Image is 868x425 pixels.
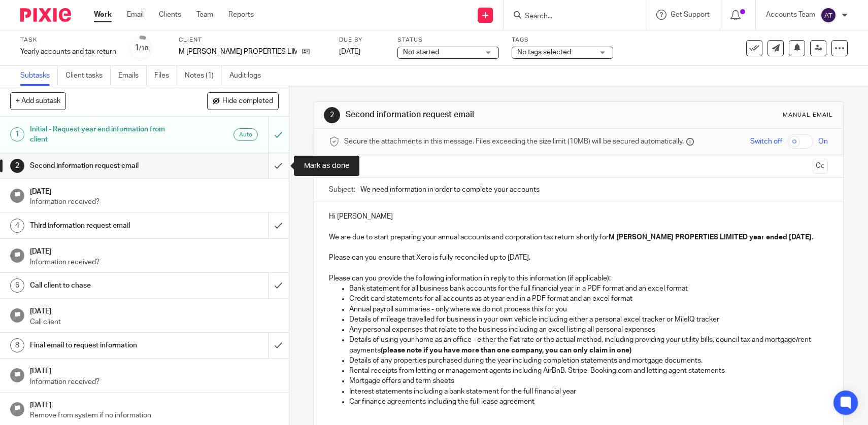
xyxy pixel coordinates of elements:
[139,46,148,51] small: /18
[349,335,828,356] p: Details of using your home as an office - either the flat rate or the actual method, including pr...
[346,110,600,120] h1: Second information request email
[30,197,279,207] p: Information received?
[30,158,182,173] h1: Second information request email
[750,136,782,147] span: Switch off
[329,161,340,171] label: To:
[30,364,279,376] h1: [DATE]
[616,367,618,374] a: .
[349,356,828,366] p: Details of any properties purchased during the year including completion statements and mortgage ...
[185,66,222,86] a: Notes (1)
[20,47,116,57] div: Yearly accounts and tax return
[349,304,828,314] p: Annual payroll summaries - only where we do not process this for you
[30,377,279,387] p: Information received?
[154,66,177,86] a: Files
[524,12,615,21] input: Search
[329,185,355,195] label: Subject:
[30,338,182,353] h1: Final email to request information
[818,136,828,147] span: On
[179,36,326,44] label: Client
[179,47,297,57] p: M [PERSON_NAME] PROPERTIES LIMITED
[20,66,58,86] a: Subtasks
[381,347,631,354] strong: (please note if you have more than one company, you can only claim in one)
[349,386,828,397] p: Interest statements including a bank statement for the full financial year
[397,36,499,44] label: Status
[783,111,833,119] div: Manual email
[329,211,828,222] p: Hi [PERSON_NAME]
[135,42,148,54] div: 1
[349,366,828,376] p: Rental receipts from letting or management agents including AirBnB, Stripe, Booking com and letti...
[349,294,828,304] p: Credit card statements for all accounts as at year end in a PDF format and an excel format
[512,36,613,44] label: Tags
[339,48,360,55] span: [DATE]
[30,278,182,293] h1: Call client to chase
[10,159,24,173] div: 2
[30,122,182,148] h1: Initial - Request year end information from client
[344,136,684,147] span: Secure the attachments in this message. Files exceeding the size limit (10MB) will be secured aut...
[118,66,147,86] a: Emails
[20,36,116,44] label: Task
[324,107,340,123] div: 2
[329,263,828,284] p: Please can you provide the following information in reply to this information (if applicable):
[329,232,828,242] p: We are due to start preparing your annual accounts and corporation tax return shortly for
[228,10,254,20] a: Reports
[820,7,837,23] img: svg%3E
[10,219,24,233] div: 4
[609,234,813,241] strong: M [PERSON_NAME] PROPERTIES LIMITED year ended [DATE].
[65,66,111,86] a: Client tasks
[30,244,279,257] h1: [DATE]
[339,36,385,44] label: Due by
[207,92,279,110] button: Hide completed
[766,10,815,20] p: Accounts Team
[349,314,828,325] p: Details of mileage travelled for business in your own vehicle including either a personal excel t...
[30,398,279,410] h1: [DATE]
[30,410,279,420] p: Remove from system if no information
[10,338,24,352] div: 8
[10,92,66,110] button: + Add subtask
[233,128,258,141] div: Auto
[671,11,710,18] span: Get Support
[30,218,182,233] h1: Third information request email
[10,127,24,141] div: 1
[196,10,213,20] a: Team
[30,257,279,267] p: Information received?
[329,253,828,263] p: Please can you ensure that Xero is fully reconciled up to [DATE].
[127,10,144,20] a: Email
[349,376,828,386] p: Mortgage offers and term sheets
[349,284,828,294] p: Bank statement for all business bank accounts for the full financial year in a PDF format and an ...
[813,159,828,174] button: Cc
[30,184,279,197] h1: [DATE]
[30,304,279,316] h1: [DATE]
[10,278,24,293] div: 6
[20,8,71,22] img: Pixie
[222,97,273,105] span: Hide completed
[94,10,112,20] a: Work
[30,317,279,327] p: Call client
[229,66,269,86] a: Audit logs
[403,49,439,56] span: Not started
[159,10,181,20] a: Clients
[349,325,828,335] p: Any personal expenses that relate to the business including an excel listing all personal expenses
[517,49,571,56] span: No tags selected
[349,397,828,407] p: Car finance agreements including the full lease agreement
